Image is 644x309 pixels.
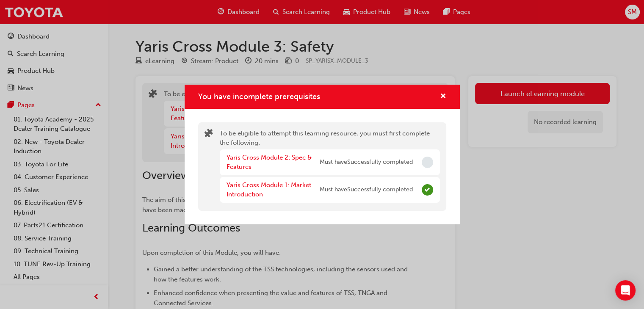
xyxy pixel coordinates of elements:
span: Complete [422,184,433,196]
span: Must have Successfully completed [320,157,413,167]
span: Must have Successfully completed [320,185,413,195]
a: Yaris Cross Module 1: Market Introduction [227,181,311,199]
button: cross-icon [440,91,446,102]
span: You have incomplete prerequisites [198,92,320,101]
div: To be eligible to attempt this learning resource, you must first complete the following: [220,129,440,204]
a: Yaris Cross Module 2: Spec & Features [227,154,312,171]
span: cross-icon [440,93,446,101]
span: puzzle-icon [205,130,213,139]
div: Open Intercom Messenger [615,280,636,301]
div: You have incomplete prerequisites [185,85,460,224]
span: Incomplete [422,157,433,168]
